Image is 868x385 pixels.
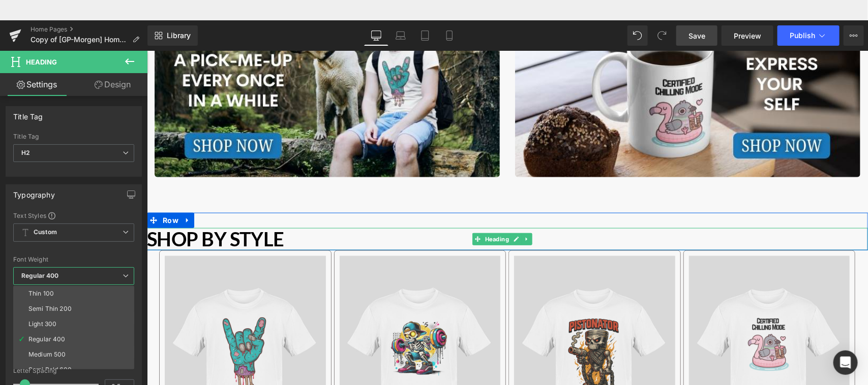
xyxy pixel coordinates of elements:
[28,366,72,373] div: Semi Bold 600
[28,305,72,312] div: Semi Thin 200
[31,36,128,44] span: Copy of [GP-Morgen] Home Page - [DATE] 20:24:29
[790,31,815,40] span: Publish
[13,133,134,140] div: Title Tag
[76,73,149,96] a: Design
[34,182,47,198] a: Expand / Collapse
[21,272,59,279] b: Regular 400
[388,25,413,46] a: Laptop
[844,25,864,46] button: More
[26,58,57,66] span: Heading
[13,182,34,198] span: Row
[13,211,134,219] div: Text Styles
[34,228,57,237] b: Custom
[147,25,198,46] a: New Library
[364,25,388,46] a: Desktop
[28,320,56,328] div: Light 300
[734,30,761,41] span: Preview
[28,351,66,358] div: Medium 500
[31,25,147,34] a: Home Pages
[13,256,134,263] div: Font Weight
[28,336,66,343] div: Regular 400
[13,367,134,374] div: Letter Spacing
[13,185,55,199] div: Typography
[627,25,648,46] button: Undo
[722,25,773,46] a: Preview
[375,203,385,215] a: Expand / Collapse
[777,25,840,46] button: Publish
[167,31,191,40] span: Library
[336,203,364,215] span: Heading
[21,149,30,156] b: H2
[689,30,705,41] span: Save
[652,25,672,46] button: Redo
[28,290,54,297] div: Thin 100
[413,25,437,46] a: Tablet
[437,25,462,46] a: Mobile
[833,350,858,375] div: Open Intercom Messenger
[13,107,43,121] div: Title Tag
